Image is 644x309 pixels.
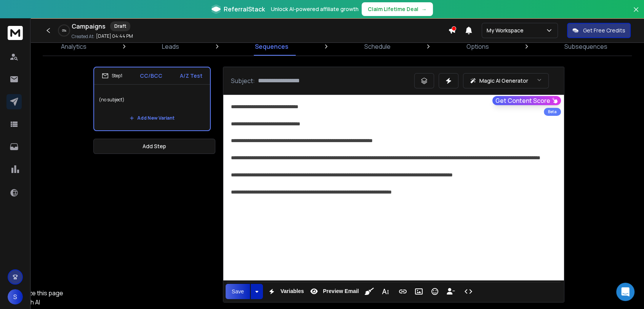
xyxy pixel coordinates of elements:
p: Get Free Credits [583,27,625,34]
p: Analytics [61,42,87,51]
a: Leads [157,37,184,56]
span: Preview Email [321,288,360,295]
span: Variables [279,288,306,295]
button: Get Free Credits [567,23,631,38]
p: (no subject) [99,89,205,110]
p: Magic AI Generator [479,77,528,85]
button: S [8,289,23,304]
p: Subsequences [564,42,607,51]
li: Step1CC/BCCA/Z Test(no subject)Add New Variant [93,67,211,131]
p: My Workspace [487,27,527,34]
button: Add New Variant [123,110,181,126]
span: ReferralStack [224,5,265,14]
span: Summarize this page [5,289,63,297]
p: [DATE] 04:44 PM [96,33,133,39]
button: Save [226,284,250,299]
a: Subsequences [560,37,612,56]
div: Step 1 [102,72,122,79]
button: Insert Image (Ctrl+P) [412,284,426,299]
a: Analytics [56,37,91,56]
a: Sequences [250,37,293,56]
p: CC/BCC [140,72,162,80]
p: Options [466,42,489,51]
div: Open Intercom Messenger [616,283,634,301]
button: Close banner [631,5,641,23]
p: Unlock AI-powered affiliate growth [271,5,359,13]
button: Claim Lifetime Deal→ [362,2,433,16]
p: 0 % [62,28,66,33]
button: Insert Unsubscribe Link [444,284,458,299]
button: More Text [378,284,392,299]
button: Magic AI Generator [463,73,549,88]
button: Emoticons [428,284,442,299]
button: Code View [461,284,476,299]
button: Add Step [93,139,215,154]
button: Clean HTML [362,284,376,299]
a: Schedule [360,37,395,56]
p: Leads [162,42,179,51]
span: → [421,5,427,13]
button: Get Content Score [492,96,561,105]
p: A/Z Test [180,72,202,80]
p: Subject: [231,76,255,85]
div: Beta [544,108,561,116]
p: Sequences [255,42,288,51]
a: Options [462,37,493,56]
button: Preview Email [307,284,360,299]
h1: Campaigns [72,22,106,31]
button: Insert Link (Ctrl+K) [396,284,410,299]
p: Created At: [72,34,95,40]
div: Draft [110,21,130,31]
p: Schedule [364,42,391,51]
button: Variables [264,284,306,299]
